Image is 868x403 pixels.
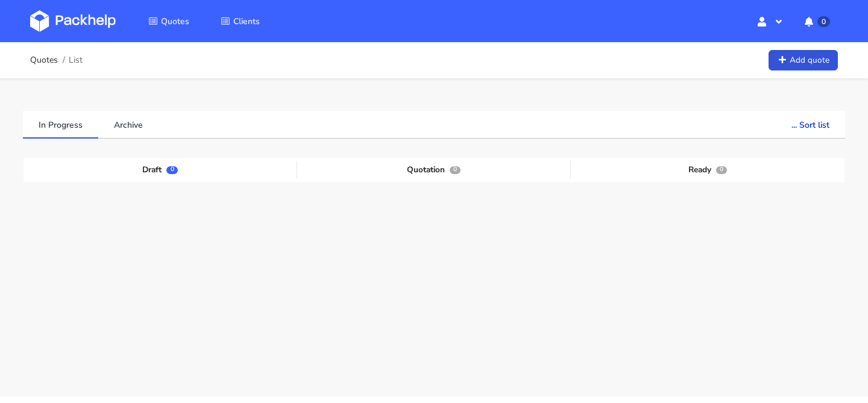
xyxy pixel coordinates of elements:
[30,55,58,65] a: Quotes
[297,161,571,179] div: Quotation
[769,50,838,71] a: Add quote
[69,55,83,65] span: List
[571,161,844,179] div: Ready
[161,16,189,27] span: Quotes
[134,10,204,32] a: Quotes
[98,111,159,137] a: Archive
[716,166,727,174] span: 0
[776,111,845,137] button: ... Sort list
[23,111,98,137] a: In Progress
[30,48,83,72] nav: breadcrumb
[206,10,274,32] a: Clients
[24,161,297,179] div: Draft
[795,10,838,32] button: 0
[30,10,116,32] img: Dashboard
[817,16,830,27] span: 0
[233,16,260,27] span: Clients
[450,166,461,174] span: 0
[166,166,177,174] span: 0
